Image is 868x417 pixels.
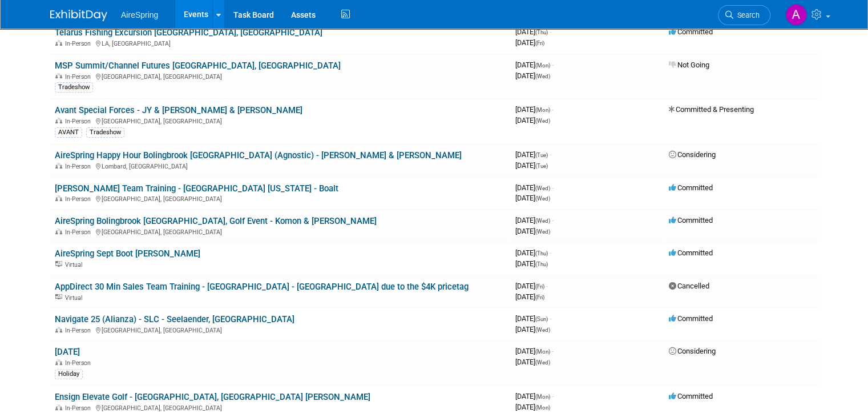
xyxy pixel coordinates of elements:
[55,282,469,292] a: AppDirect 30 Min Sales Team Training - [GEOGRAPHIC_DATA] - [GEOGRAPHIC_DATA] due to the $4K pricetag
[550,27,551,36] span: -
[515,403,550,411] span: [DATE]
[535,359,550,366] span: (Wed)
[515,183,554,192] span: [DATE]
[669,105,754,114] span: Committed & Presenting
[55,347,80,357] a: [DATE]
[515,314,551,323] span: [DATE]
[546,282,548,290] span: -
[515,27,551,36] span: [DATE]
[552,347,554,355] span: -
[515,282,548,290] span: [DATE]
[515,194,550,202] span: [DATE]
[550,248,551,257] span: -
[65,404,94,412] span: In-Person
[55,61,341,71] a: MSP Summit/Channel Futures [GEOGRAPHIC_DATA], [GEOGRAPHIC_DATA]
[86,127,124,138] div: Tradeshow
[55,314,294,324] a: Navigate 25 (Alianza) - SLC - Seelaender, [GEOGRAPHIC_DATA]
[535,294,544,300] span: (Fri)
[55,161,506,170] div: Lombard, [GEOGRAPHIC_DATA]
[718,5,770,25] a: Search
[515,227,550,235] span: [DATE]
[55,71,506,81] div: [GEOGRAPHIC_DATA], [GEOGRAPHIC_DATA]
[55,194,506,203] div: [GEOGRAPHIC_DATA], [GEOGRAPHIC_DATA]
[55,118,62,123] img: In-Person Event
[55,38,506,47] div: LA, [GEOGRAPHIC_DATA]
[55,150,462,161] a: AireSpring Happy Hour Bolingbrook [GEOGRAPHIC_DATA] (Agnostic) - [PERSON_NAME] & [PERSON_NAME]
[515,216,554,224] span: [DATE]
[669,314,713,323] span: Committed
[65,359,94,367] span: In-Person
[535,163,548,169] span: (Tue)
[65,294,86,302] span: Virtual
[515,71,550,80] span: [DATE]
[515,61,554,69] span: [DATE]
[535,29,548,35] span: (Thu)
[550,314,551,323] span: -
[55,27,322,38] a: Telarus Fishing Excursion [GEOGRAPHIC_DATA], [GEOGRAPHIC_DATA]
[669,216,713,224] span: Committed
[515,259,548,268] span: [DATE]
[535,118,550,124] span: (Wed)
[55,261,62,267] img: Virtual Event
[515,161,548,170] span: [DATE]
[552,216,554,224] span: -
[55,105,302,115] a: Avant Special Forces - JY & [PERSON_NAME] & [PERSON_NAME]
[535,185,550,191] span: (Wed)
[55,216,377,226] a: AireSpring Bolingbrook [GEOGRAPHIC_DATA], Golf Event - Komon & [PERSON_NAME]
[65,163,94,170] span: In-Person
[669,27,713,36] span: Committed
[552,105,554,114] span: -
[733,11,760,19] span: Search
[535,218,550,224] span: (Wed)
[669,392,713,400] span: Committed
[50,10,107,21] img: ExhibitDay
[669,150,716,159] span: Considering
[550,150,551,159] span: -
[535,261,548,267] span: (Thu)
[515,105,554,114] span: [DATE]
[55,403,506,412] div: [GEOGRAPHIC_DATA], [GEOGRAPHIC_DATA]
[515,150,551,159] span: [DATE]
[535,107,550,113] span: (Mon)
[535,228,550,235] span: (Wed)
[552,392,554,400] span: -
[55,227,506,236] div: [GEOGRAPHIC_DATA], [GEOGRAPHIC_DATA]
[55,392,370,402] a: Ensign Elevate Golf - [GEOGRAPHIC_DATA], [GEOGRAPHIC_DATA] [PERSON_NAME]
[55,183,338,194] a: [PERSON_NAME] Team Training - [GEOGRAPHIC_DATA] [US_STATE] - Boalt
[121,10,158,19] span: AireSpring
[669,347,716,355] span: Considering
[55,294,62,300] img: Virtual Event
[515,325,550,334] span: [DATE]
[535,394,550,400] span: (Mon)
[515,38,544,47] span: [DATE]
[65,118,94,125] span: In-Person
[535,316,548,322] span: (Sun)
[669,61,709,69] span: Not Going
[535,283,544,290] span: (Fri)
[55,327,62,332] img: In-Person Event
[55,73,62,79] img: In-Person Event
[535,62,550,69] span: (Mon)
[65,228,94,236] span: In-Person
[55,228,62,234] img: In-Person Event
[55,40,62,46] img: In-Person Event
[552,61,554,69] span: -
[515,347,554,355] span: [DATE]
[515,392,554,400] span: [DATE]
[535,73,550,79] span: (Wed)
[55,325,506,334] div: [GEOGRAPHIC_DATA], [GEOGRAPHIC_DATA]
[65,327,94,334] span: In-Person
[515,248,551,257] span: [DATE]
[55,248,200,259] a: AireSpring Sept Boot [PERSON_NAME]
[669,282,709,290] span: Cancelled
[552,183,554,192] span: -
[55,116,506,125] div: [GEOGRAPHIC_DATA], [GEOGRAPHIC_DATA]
[55,127,82,138] div: AVANT
[55,195,62,201] img: In-Person Event
[55,163,62,169] img: In-Person Event
[535,327,550,333] span: (Wed)
[65,73,94,81] span: In-Person
[535,40,544,46] span: (Fri)
[669,183,713,192] span: Committed
[535,195,550,202] span: (Wed)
